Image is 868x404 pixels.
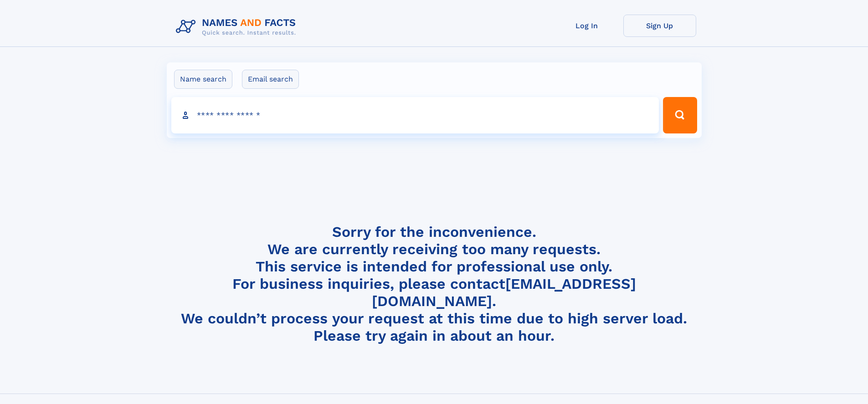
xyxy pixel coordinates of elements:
[172,15,303,39] img: Logo Names and Facts
[172,223,696,345] h4: Sorry for the inconvenience. We are currently receiving too many requests. This service is intend...
[623,15,696,37] a: Sign Up
[663,97,697,133] button: Search Button
[171,97,659,133] input: search input
[550,15,623,37] a: Log In
[372,275,636,310] a: [EMAIL_ADDRESS][DOMAIN_NAME]
[242,70,299,89] label: Email search
[174,70,232,89] label: Name search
